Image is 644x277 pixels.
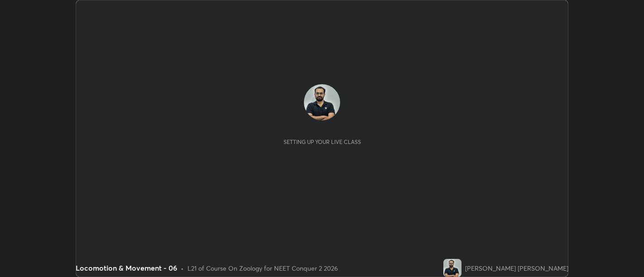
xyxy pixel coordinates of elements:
div: • [181,263,184,273]
img: b085cb20fb0f4526aa32f9ad54b1e8dd.jpg [304,84,340,120]
div: L21 of Course On Zoology for NEET Conquer 2 2026 [187,263,338,273]
div: [PERSON_NAME] [PERSON_NAME] [465,263,568,273]
img: b085cb20fb0f4526aa32f9ad54b1e8dd.jpg [443,259,461,277]
div: Setting up your live class [284,138,361,145]
div: Locomotion & Movement - 06 [76,263,177,273]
